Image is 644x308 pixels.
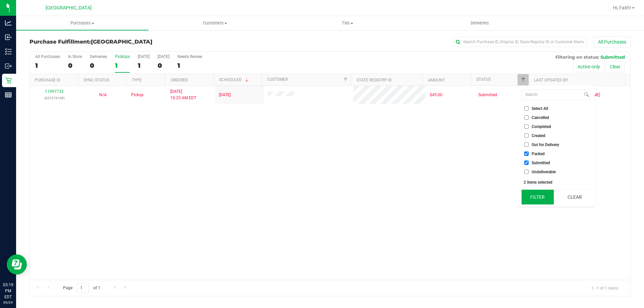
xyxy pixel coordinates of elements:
iframe: Resource center [7,254,27,274]
span: [DATE] [219,92,231,98]
input: 1 [77,283,89,293]
button: N/A [99,92,107,98]
h3: Purchase Fulfillment: [30,39,230,45]
input: Search [522,90,583,100]
div: 1 [177,62,202,69]
div: PickUps [115,54,130,59]
div: 0 [90,62,107,69]
span: 1 - 1 of 1 items [586,283,624,293]
span: Hi, Faith! [613,5,631,10]
div: 1 [115,62,130,69]
span: Submitted [600,54,625,60]
div: Deliveries [90,54,107,59]
div: [DATE] [138,54,150,59]
button: Clear [605,61,625,72]
div: 0 [68,62,82,69]
input: Select All [524,106,529,111]
input: Undeliverable [524,170,529,174]
span: Packed [532,152,545,156]
input: Submitted [524,161,529,165]
a: Deliveries [414,16,546,30]
inline-svg: Outbound [5,63,12,69]
input: Packed [524,151,529,156]
span: Completed [532,125,551,129]
span: [DATE] 10:25 AM EDT [170,88,196,101]
a: Customers [149,16,281,30]
button: Clear [558,190,591,204]
button: Active only [573,61,604,72]
a: Status [476,77,491,82]
p: 03:19 PM EDT [3,282,13,300]
p: (327273108) [34,95,74,101]
div: Needs Review [177,54,202,59]
span: Filtering on status: [555,54,599,60]
div: 1 [35,62,60,69]
a: Ordered [171,78,188,82]
a: Amount [428,78,445,82]
input: Out for Delivery [524,142,529,147]
button: All Purchases [594,36,631,48]
span: Deliveries [462,20,498,26]
span: Select All [532,107,548,111]
a: Filter [340,74,351,85]
span: Purchases [16,20,149,26]
span: Pickup [131,92,144,98]
span: Out for Delivery [532,143,559,147]
div: 1 [138,62,150,69]
a: Tills [281,16,414,30]
input: Cancelled [524,115,529,120]
span: $45.00 [430,92,442,98]
span: Submitted [478,92,497,98]
inline-svg: Inbound [5,34,12,41]
div: 0 [158,62,169,69]
a: Scheduled [219,77,250,82]
div: In Store [68,54,82,59]
span: Undeliverable [532,170,556,174]
a: State Registry ID [357,78,392,82]
a: Sync Status [84,78,109,82]
span: Cancelled [532,116,549,120]
div: [DATE] [158,54,169,59]
a: 11997732 [45,89,64,94]
span: Tills [281,20,413,26]
span: Customers [149,20,281,26]
a: Type [132,78,142,82]
span: Submitted [532,161,550,165]
button: Filter [522,190,554,204]
span: [GEOGRAPHIC_DATA] [91,39,152,45]
span: Page of 1 [57,283,106,293]
input: Completed [524,124,529,129]
inline-svg: Retail [5,77,12,84]
a: Last Updated By [534,78,568,82]
p: 09/24 [3,300,13,305]
inline-svg: Reports [5,91,12,98]
div: 2 items selected [524,180,589,185]
a: Customer [267,77,288,82]
input: Search Purchase ID, Original ID, State Registry ID or Customer Name... [453,37,587,47]
span: [GEOGRAPHIC_DATA] [46,5,92,11]
a: Purchase ID [35,78,60,82]
a: Purchases [16,16,149,30]
div: All Purchases [35,54,60,59]
inline-svg: Inventory [5,48,12,55]
input: Created [524,133,529,138]
a: Filter [518,74,529,85]
span: Created [532,134,545,138]
span: Not Applicable [99,93,107,97]
inline-svg: Analytics [5,19,12,26]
